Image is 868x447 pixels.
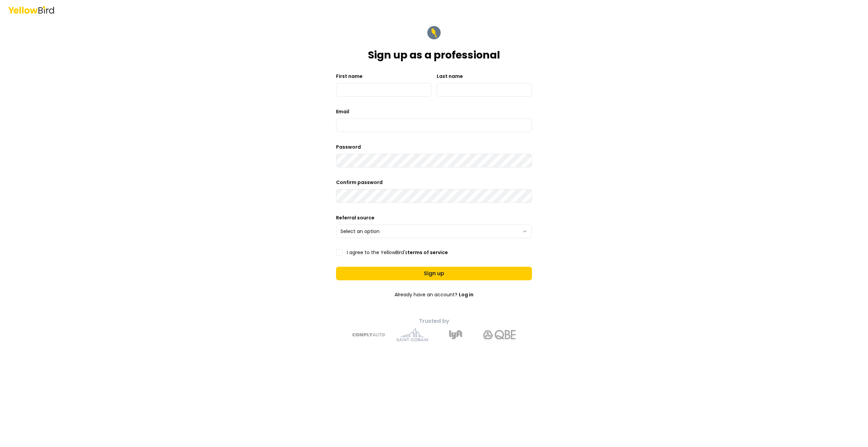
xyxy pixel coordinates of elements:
a: Log in [459,291,473,298]
label: Email [336,108,349,115]
p: Already have an account? [336,291,532,298]
label: Referral source [336,214,374,221]
label: I agree to the YellowBird's [347,250,448,255]
label: Password [336,144,361,150]
label: Last name [437,73,463,80]
label: First name [336,73,363,80]
h1: Sign up as a professional [368,49,500,61]
button: Sign up [336,267,532,280]
p: Trusted by [336,317,532,325]
a: terms of service [407,249,448,256]
label: Confirm password [336,179,383,186]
